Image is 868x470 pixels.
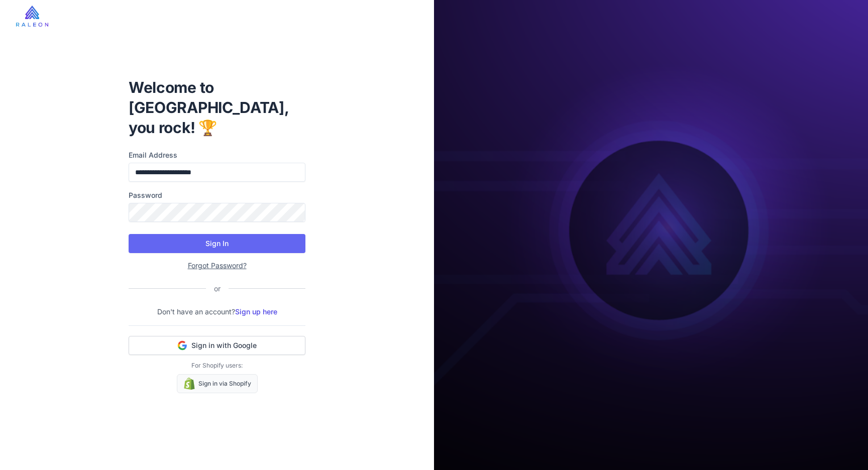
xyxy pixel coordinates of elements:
button: Sign In [129,234,305,253]
img: raleon-logo-whitebg.9aac0268.jpg [16,6,48,27]
h1: Welcome to [GEOGRAPHIC_DATA], you rock! 🏆 [129,77,305,138]
label: Password [129,190,305,201]
a: Forgot Password? [188,261,247,270]
p: Don't have an account? [129,306,305,317]
button: Sign in with Google [129,336,305,355]
p: For Shopify users: [129,361,305,370]
div: or [206,283,229,294]
a: Sign up here [235,307,277,316]
a: Sign in via Shopify [177,374,258,393]
span: Sign in with Google [191,340,257,350]
label: Email Address [129,150,305,161]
